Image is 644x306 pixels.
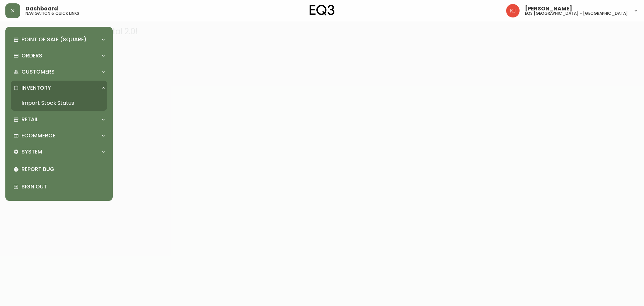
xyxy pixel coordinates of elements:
p: Orders [21,52,42,59]
div: Report Bug [11,161,107,178]
p: Report Bug [21,166,105,173]
div: Ecommerce [11,128,107,143]
img: logo [310,5,334,15]
p: System [21,148,42,156]
span: [PERSON_NAME] [525,6,572,11]
a: Import Stock Status [11,95,107,111]
p: Sign Out [21,183,105,190]
div: Customers [11,64,107,79]
p: Inventory [21,84,51,92]
div: Sign Out [11,178,107,195]
div: System [11,144,107,159]
div: Point of Sale (Square) [11,32,107,47]
h5: eq3 [GEOGRAPHIC_DATA] - [GEOGRAPHIC_DATA] [525,11,628,15]
p: Retail [21,116,38,123]
p: Ecommerce [21,132,55,139]
img: 24a625d34e264d2520941288c4a55f8e [506,4,520,17]
div: Inventory [11,81,107,95]
span: Dashboard [25,6,58,11]
p: Point of Sale (Square) [21,36,87,43]
h5: navigation & quick links [25,11,79,15]
div: Orders [11,48,107,63]
p: Customers [21,68,55,76]
div: Retail [11,112,107,127]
